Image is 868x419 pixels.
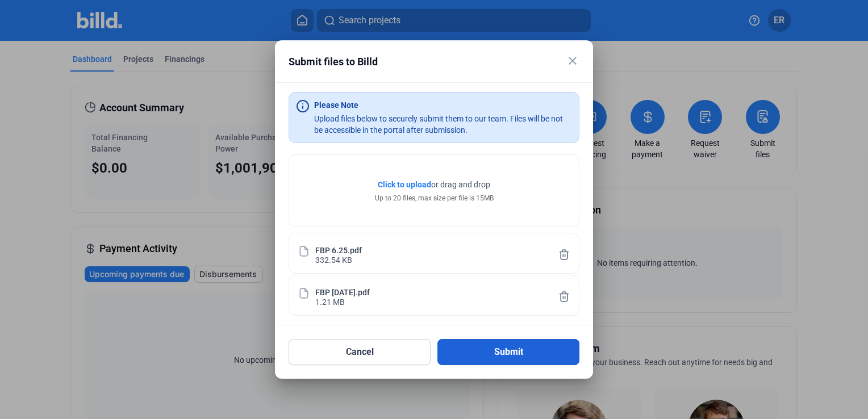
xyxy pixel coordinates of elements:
[437,339,579,365] button: Submit
[289,339,431,365] button: Cancel
[315,287,370,296] div: FBP [DATE].pdf
[315,245,362,254] div: FBP 6.25.pdf
[566,54,579,68] mat-icon: close
[431,179,490,190] span: or drag and drop
[289,54,551,70] div: Submit files to Billd
[378,180,431,189] span: Click to upload
[314,113,572,136] div: Upload files below to securely submit them to our team. Files will be not be accessible in the po...
[375,193,494,203] div: Up to 20 files, max size per file is 15MB
[315,254,352,264] div: 332.54 KB
[315,296,345,306] div: 1.21 MB
[314,99,358,111] div: Please Note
